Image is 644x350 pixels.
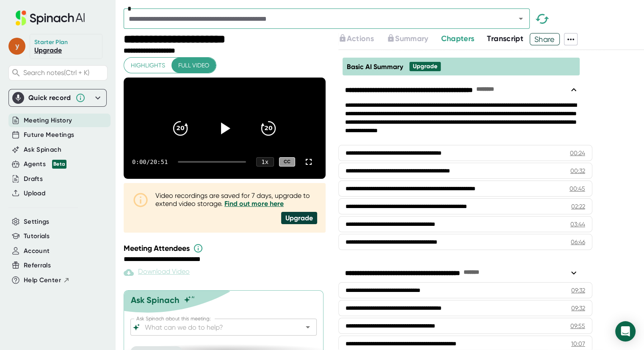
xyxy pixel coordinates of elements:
[441,34,475,43] span: Chapters
[571,286,585,294] div: 09:32
[178,60,209,71] span: Full video
[52,160,66,169] div: Beta
[224,200,284,208] a: Find out more here
[281,212,317,224] div: Upgrade
[24,145,61,155] button: Ask Spinach
[24,174,43,184] button: Drafts
[143,321,289,333] input: What can we do to help?
[487,33,523,44] button: Transcript
[34,39,68,46] div: Starter Plan
[124,58,172,73] button: Highlights
[132,158,168,165] div: 0:00 / 20:51
[155,192,317,208] div: Video recordings are saved for 7 days, upgrade to extend video storage.
[570,220,585,228] div: 03:44
[24,116,72,125] button: Meeting History
[571,304,585,312] div: 09:32
[24,246,50,256] button: Account
[569,184,585,193] div: 00:45
[8,38,25,55] span: y
[256,157,274,167] div: 1 x
[34,46,62,54] a: Upgrade
[24,159,66,169] button: Agents Beta
[24,231,50,241] button: Tutorials
[570,167,585,175] div: 00:32
[279,157,295,167] div: CC
[24,275,70,285] button: Help Center
[571,238,585,246] div: 06:46
[570,322,585,330] div: 09:55
[131,60,165,71] span: Highlights
[338,33,374,44] button: Actions
[387,33,428,44] button: Summary
[24,275,61,285] span: Help Center
[124,267,190,278] div: Paid feature
[387,33,441,45] div: Upgrade to access
[530,33,560,45] button: Share
[441,33,475,44] button: Chapters
[515,13,527,25] button: Open
[413,63,437,70] div: Upgrade
[124,243,328,253] div: Meeting Attendees
[12,89,103,106] div: Quick record
[570,149,585,157] div: 00:24
[23,69,89,77] span: Search notes (Ctrl + K)
[347,63,403,71] span: Basic AI Summary
[24,159,66,169] div: Agents
[171,58,216,73] button: Full video
[530,32,559,47] span: Share
[347,34,374,43] span: Actions
[571,339,585,348] div: 10:07
[571,202,585,211] div: 02:22
[338,33,387,45] div: Upgrade to access
[24,130,74,140] button: Future Meetings
[24,189,45,198] button: Upload
[302,321,314,333] button: Open
[28,94,71,102] div: Quick record
[131,295,180,305] div: Ask Spinach
[487,34,523,43] span: Transcript
[395,34,428,43] span: Summary
[615,321,636,342] div: Open Intercom Messenger
[24,261,51,270] button: Referrals
[24,217,50,227] button: Settings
